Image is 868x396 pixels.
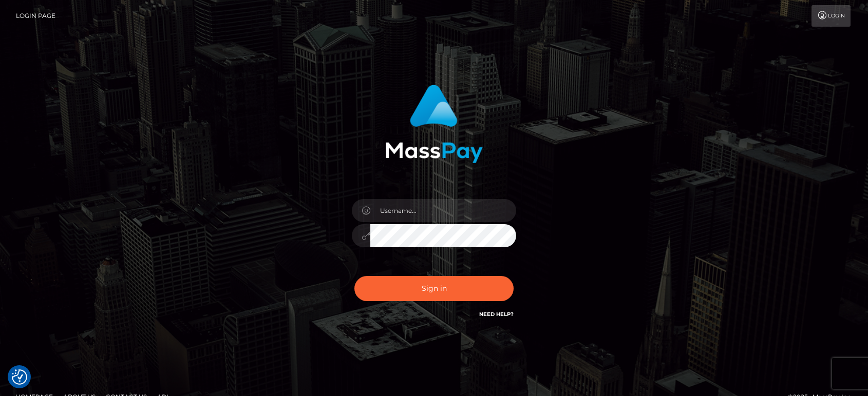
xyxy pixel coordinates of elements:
[812,5,851,27] a: Login
[16,5,55,27] a: Login Page
[479,311,514,318] a: Need Help?
[12,369,27,385] button: Consent Preferences
[354,276,514,301] button: Sign in
[385,85,483,163] img: MassPay Login
[12,369,27,385] img: Revisit consent button
[370,199,516,222] input: Username...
